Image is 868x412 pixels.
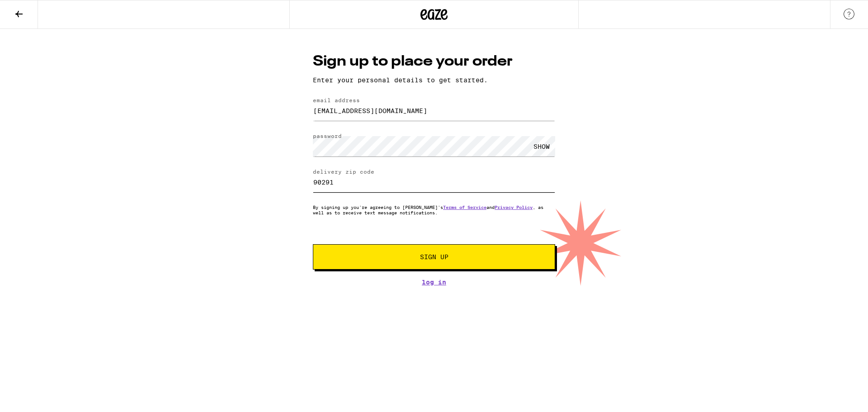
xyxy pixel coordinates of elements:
[420,254,448,260] span: Sign Up
[5,6,65,14] span: Hi. Need any help?
[313,133,342,139] label: password
[528,136,555,156] div: SHOW
[313,97,360,103] label: email address
[313,76,555,84] p: Enter your personal details to get started.
[313,52,555,72] h1: Sign up to place your order
[443,204,486,210] a: Terms of Service
[495,204,533,210] a: Privacy Policy
[313,100,555,121] input: email address
[313,172,555,192] input: delivery zip code
[313,169,374,175] label: delivery zip code
[313,204,555,215] p: By signing up you're agreeing to [PERSON_NAME]'s and , as well as to receive text message notific...
[313,244,555,270] button: Sign Up
[313,279,555,286] a: Log In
